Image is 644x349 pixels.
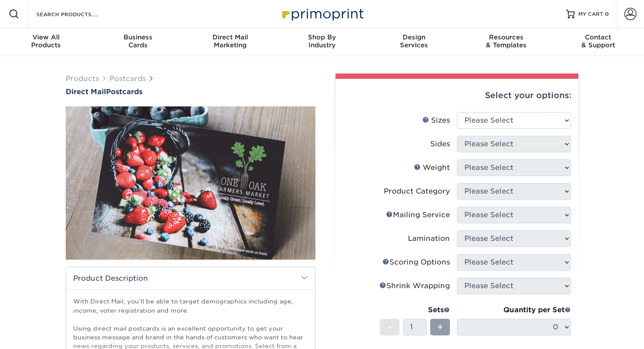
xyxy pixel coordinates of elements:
span: Direct Mail [184,33,276,41]
div: Weight [414,162,450,173]
a: DesignServices [368,28,460,56]
div: Sides [430,139,450,149]
h2: Product Description [66,267,315,289]
span: MY CART [578,11,603,18]
div: Select your options: [343,79,571,112]
span: Contact [552,33,644,41]
span: + [437,321,443,334]
div: Shrink Wrapping [379,281,450,291]
div: Mailing Service [386,210,450,220]
a: Direct MailMarketing [184,28,276,56]
a: Resources& Templates [460,28,552,56]
input: SEARCH PRODUCTS..... [35,9,121,19]
img: Direct Mail 01 [66,97,315,269]
span: Shop By [276,33,368,41]
div: Sets [380,305,450,315]
a: Products [66,74,99,83]
img: Primoprint [278,4,366,23]
div: Sizes [422,115,450,126]
div: & Templates [460,33,552,49]
div: Product Category [384,186,450,197]
div: Services [368,33,460,49]
span: Design [368,33,460,41]
div: Marketing [184,33,276,49]
span: Business [92,33,184,41]
span: Direct Mail [66,88,106,96]
a: Direct MailPostcards [66,88,315,96]
a: BusinessCards [92,28,184,56]
div: Industry [276,33,368,49]
div: Scoring Options [382,257,450,268]
span: - [388,321,392,334]
a: Shop ByIndustry [276,28,368,56]
span: 0 [605,11,609,17]
div: Lamination [408,233,450,244]
div: Cards [92,33,184,49]
div: Quantity per Set [457,305,571,315]
a: Contact& Support [552,28,644,56]
div: & Support [552,33,644,49]
span: Resources [460,33,552,41]
h1: Postcards [66,88,315,96]
a: Postcards [110,74,146,83]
